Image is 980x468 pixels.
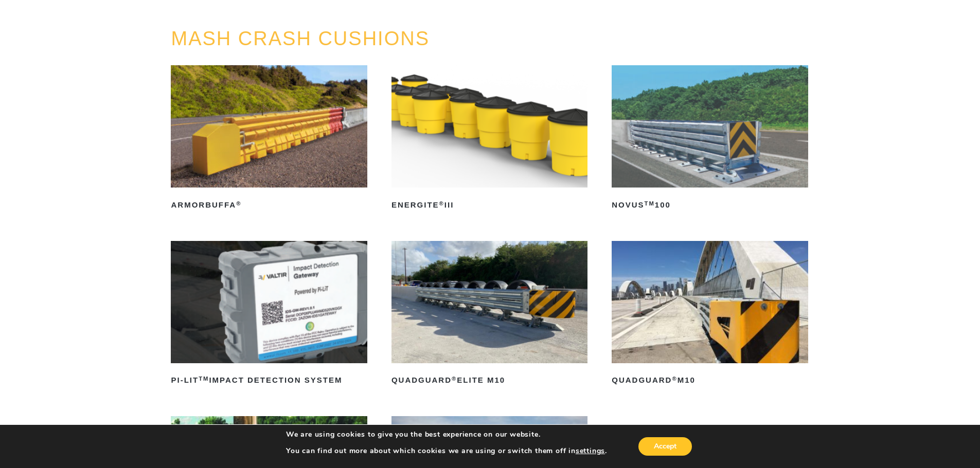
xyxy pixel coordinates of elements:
a: PI-LITTMImpact Detection System [171,241,367,389]
p: You can find out more about which cookies we are using or switch them off in . [286,446,607,456]
button: Accept [638,437,692,456]
h2: ArmorBuffa [171,197,367,213]
h2: QuadGuard Elite M10 [391,372,587,389]
a: NOVUSTM100 [612,65,808,213]
a: QuadGuard®Elite M10 [391,241,587,389]
h2: ENERGITE III [391,197,587,213]
a: ENERGITE®III [391,65,587,213]
a: ArmorBuffa® [171,65,367,213]
sup: ® [439,200,444,207]
sup: ® [672,376,677,382]
sup: ® [452,376,457,382]
a: MASH CRASH CUSHIONS [171,28,430,49]
a: QuadGuard®M10 [612,241,808,389]
sup: TM [199,376,209,382]
h2: NOVUS 100 [612,197,808,213]
h2: PI-LIT Impact Detection System [171,372,367,389]
button: settings [576,446,605,456]
sup: ® [236,200,241,207]
sup: TM [645,200,655,207]
h2: QuadGuard M10 [612,372,808,389]
p: We are using cookies to give you the best experience on our website. [286,430,607,439]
